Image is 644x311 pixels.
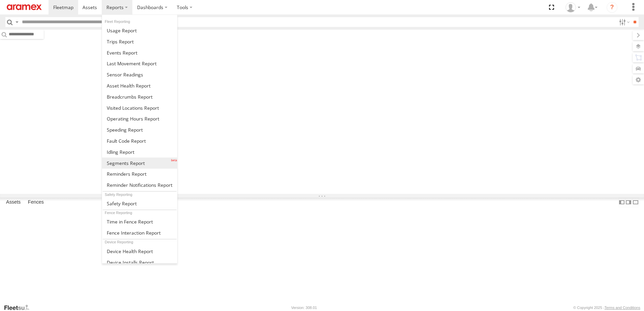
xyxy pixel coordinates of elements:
a: Trips Report [102,36,177,47]
a: Asset Operating Hours Report [102,113,177,124]
div: Version: 308.01 [291,306,317,310]
a: Fault Code Report [102,135,177,146]
a: Visit our Website [4,304,35,311]
div: © Copyright 2025 - [573,306,640,310]
a: Device Installs Report [102,257,177,268]
img: aramex-logo.svg [7,4,42,10]
a: Visited Locations Report [102,102,177,113]
a: Full Events Report [102,47,177,58]
a: Service Reminder Notifications Report [102,179,177,191]
a: Fence Interaction Report [102,227,177,238]
a: Breadcrumbs Report [102,91,177,102]
label: Dock Summary Table to the Right [625,198,632,207]
a: Safety Report [102,198,177,209]
label: Hide Summary Table [632,198,639,207]
a: Usage Report [102,25,177,36]
a: Segments Report [102,158,177,169]
a: Idling Report [102,146,177,158]
div: Mohammedazath Nainamohammed [563,2,583,12]
a: Device Health Report [102,246,177,257]
label: Search Query [14,17,20,27]
label: Search Filter Options [616,17,631,27]
label: Map Settings [633,75,644,84]
label: Dock Summary Table to the Left [618,198,625,207]
label: Fences [25,198,47,207]
a: Time in Fences Report [102,216,177,227]
a: Reminders Report [102,169,177,180]
i: ? [607,2,617,13]
a: Fleet Speed Report [102,124,177,135]
label: Assets [3,198,24,207]
a: Last Movement Report [102,58,177,69]
a: Terms and Conditions [605,306,640,310]
a: Asset Health Report [102,80,177,91]
a: Sensor Readings [102,69,177,80]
